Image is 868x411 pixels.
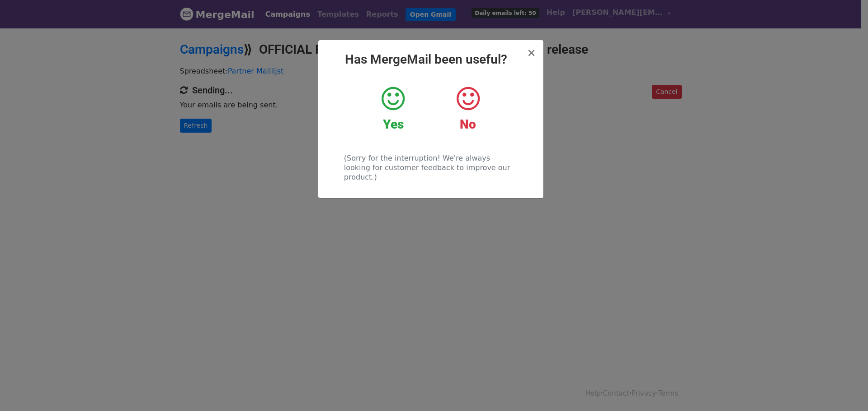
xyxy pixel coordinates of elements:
[325,52,536,67] h2: Has MergeMail been useful?
[460,117,476,132] strong: No
[437,85,498,132] a: No
[527,47,536,58] button: Close
[363,85,424,132] a: Yes
[527,46,536,59] span: ×
[383,117,404,132] strong: Yes
[344,153,517,182] p: (Sorry for the interruption! We're always looking for customer feedback to improve our product.)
